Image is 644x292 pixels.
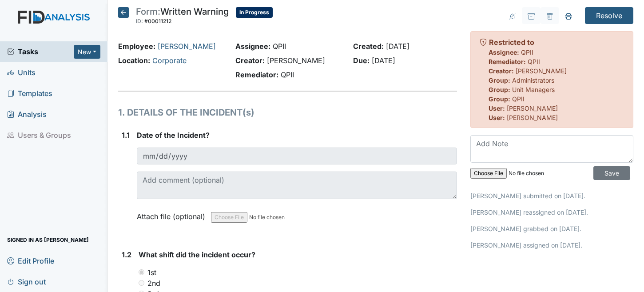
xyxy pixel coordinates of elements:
span: Signed in as [PERSON_NAME] [7,233,89,247]
a: Tasks [7,46,74,57]
span: Units [7,66,36,80]
span: Form: [136,6,160,17]
span: [DATE] [372,56,395,65]
a: [PERSON_NAME] [158,42,216,51]
strong: Creator: [235,56,265,65]
strong: Assignee: [489,48,519,56]
strong: Group: [489,95,510,103]
strong: User: [489,104,505,112]
strong: Remediator: [489,58,526,65]
input: 2nd [139,280,144,286]
p: [PERSON_NAME] submitted on [DATE]. [470,191,633,200]
span: Sign out [7,275,46,288]
label: 2nd [147,278,160,288]
p: [PERSON_NAME] grabbed on [DATE]. [470,224,633,233]
span: Date of the Incident? [137,131,210,140]
strong: Remediator: [235,70,278,79]
span: QPII [273,42,286,51]
strong: Restricted to [489,38,534,47]
span: [DATE] [386,42,409,51]
strong: Creator: [489,67,514,75]
p: [PERSON_NAME] reassigned on [DATE]. [470,208,633,217]
strong: Created: [353,42,384,51]
strong: Group: [489,76,510,84]
strong: User: [489,114,505,121]
span: QPII [512,95,525,103]
span: In Progress [236,7,273,18]
a: Corporate [152,56,187,65]
h1: 1. DETAILS OF THE INCIDENT(s) [118,106,457,119]
strong: Employee: [118,42,155,51]
span: Notifications are never sent for this task. [503,7,522,24]
input: Save [593,166,630,180]
div: Written Warning [136,7,229,27]
span: Analysis [7,108,47,121]
span: [PERSON_NAME] [516,67,567,75]
span: ID: [136,18,143,24]
span: Administrators [512,76,554,84]
span: #00011212 [144,18,171,24]
span: [PERSON_NAME] [267,56,325,65]
label: 1.1 [122,130,130,140]
p: [PERSON_NAME] assigned on [DATE]. [470,240,633,250]
span: QPII [281,70,294,79]
span: [PERSON_NAME] [507,114,558,121]
span: Edit Profile [7,254,54,268]
input: 1st [139,269,144,275]
span: What shift did the incident occur? [139,250,255,259]
span: Unit Managers [512,86,555,93]
button: New [74,45,100,59]
span: Templates [7,87,52,100]
span: QPII [528,58,540,65]
strong: Due: [353,56,370,65]
strong: Group: [489,86,510,93]
input: Resolve [585,7,633,24]
span: [PERSON_NAME] [507,104,558,112]
strong: Assignee: [235,42,270,51]
label: 1st [147,267,156,278]
span: Print [559,7,578,24]
strong: Location: [118,56,150,65]
label: Attach file (optional) [137,206,209,222]
label: 1.2 [122,249,131,260]
span: QPII [521,48,533,56]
